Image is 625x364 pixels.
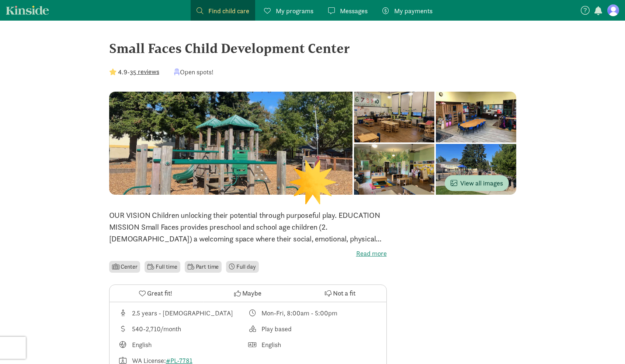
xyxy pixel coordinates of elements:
[110,285,202,302] button: Great fit!
[130,67,159,77] button: 35 reviews
[208,6,249,16] span: Find child care
[261,340,281,350] div: English
[226,261,259,273] li: Full day
[248,324,378,334] div: This provider's education philosophy
[340,6,368,16] span: Messages
[248,308,378,318] div: Class schedule
[202,285,294,302] button: Maybe
[118,324,248,334] div: Average tuition for this program
[145,261,180,273] li: Full time
[261,324,292,334] div: Play based
[109,38,516,58] div: Small Faces Child Development Center
[118,340,248,350] div: Languages taught
[147,288,172,298] span: Great fit!
[109,261,140,273] li: Center
[109,67,159,77] div: -
[109,209,387,245] p: OUR VISION Children unlocking their potential through purposeful play. EDUCATION MISSION Small Fa...
[451,178,503,188] span: View all images
[242,288,261,298] span: Maybe
[394,6,433,16] span: My payments
[174,67,213,77] div: Open spots!
[445,175,509,191] button: View all images
[333,288,355,298] span: Not a fit
[132,308,233,318] div: 2.5 years - [DEMOGRAPHIC_DATA]
[185,261,222,273] li: Part time
[132,340,152,350] div: English
[109,249,387,258] label: Read more
[132,324,181,334] div: 540-2,710/month
[6,6,49,15] a: Kinside
[118,68,127,76] strong: 4.9
[118,308,248,318] div: Age range for children that this provider cares for
[261,308,337,318] div: Mon-Fri, 8:00am - 5:00pm
[276,6,313,16] span: My programs
[294,285,386,302] button: Not a fit
[248,340,378,350] div: Languages spoken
